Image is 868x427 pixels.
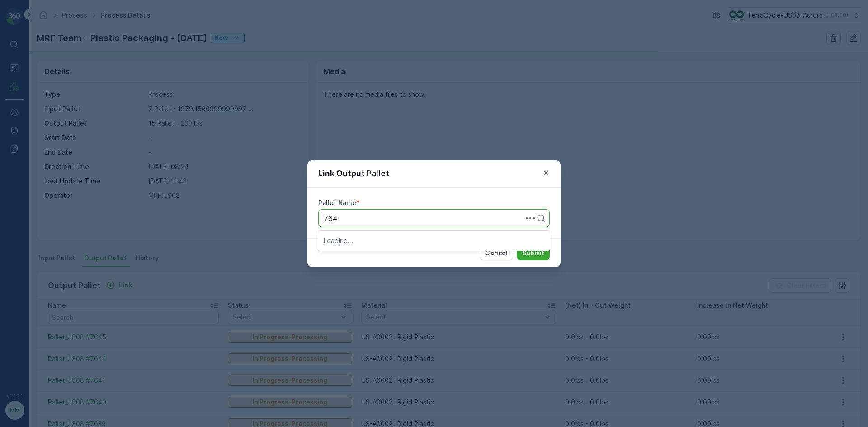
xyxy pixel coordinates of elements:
p: Submit [522,249,544,258]
button: Submit [517,246,550,260]
p: Cancel [485,249,508,258]
p: Loading... [324,236,544,245]
label: Pallet Name [318,199,356,206]
p: Link Output Pallet [318,167,389,180]
button: Cancel [480,246,513,260]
